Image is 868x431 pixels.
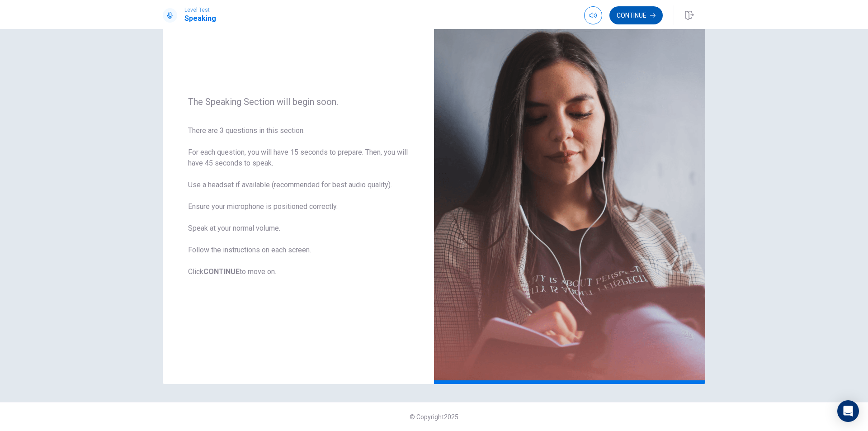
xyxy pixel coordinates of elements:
button: Continue [609,6,663,24]
span: There are 3 questions in this section. For each question, you will have 15 seconds to prepare. Th... [188,125,409,277]
h1: Speaking [184,13,216,24]
b: CONTINUE [203,267,240,276]
span: Level Test [184,7,216,13]
div: Open Intercom Messenger [837,400,859,422]
span: The Speaking Section will begin soon. [188,96,409,107]
span: © Copyright 2025 [410,413,458,421]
